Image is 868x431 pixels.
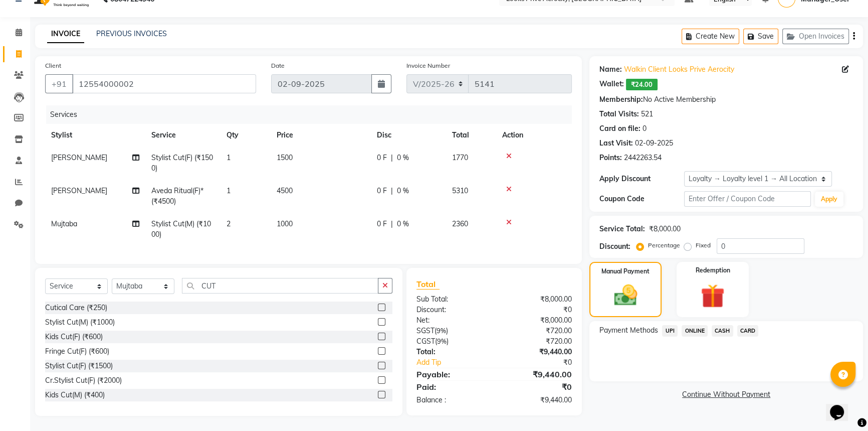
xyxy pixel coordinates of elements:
[599,109,639,119] div: Total Visits:
[782,29,849,44] button: Open Invoices
[227,153,231,162] span: 1
[682,29,739,44] button: Create New
[45,332,103,342] div: Kids Cut(F) (₹600)
[452,153,468,162] span: 1770
[277,153,293,162] span: 1500
[642,123,646,134] div: 0
[45,346,109,357] div: Fringe Cut(F) (₹600)
[227,186,231,195] span: 1
[693,281,732,311] img: _gift.svg
[599,94,853,105] div: No Active Membership
[409,336,494,347] div: ( )
[599,79,624,90] div: Wallet:
[227,219,231,228] span: 2
[406,61,450,70] label: Invoice Number
[409,395,494,405] div: Balance :
[599,224,645,234] div: Service Total:
[815,192,843,207] button: Apply
[151,219,211,239] span: Stylist Cut(M) (₹1000)
[494,336,579,347] div: ₹720.00
[416,337,435,346] span: CGST
[371,124,446,147] th: Disc
[496,124,572,147] th: Action
[737,325,759,337] span: CARD
[696,241,711,250] label: Fixed
[47,25,84,43] a: INVOICE
[626,79,658,90] span: ₹24.00
[72,74,256,93] input: Search by Name/Mobile/Email/Code
[45,361,113,371] div: Stylist Cut(F) (₹1500)
[45,317,115,328] div: Stylist Cut(M) (₹1000)
[624,153,662,163] div: 2442263.54
[599,94,643,105] div: Membership:
[409,326,494,336] div: ( )
[599,241,630,252] div: Discount:
[391,186,393,196] span: |
[377,186,387,196] span: 0 F
[45,61,61,70] label: Client
[662,325,678,337] span: UPI
[409,347,494,357] div: Total:
[599,153,622,163] div: Points:
[599,123,640,134] div: Card on file:
[494,347,579,357] div: ₹9,440.00
[45,74,73,93] button: +91
[51,219,77,228] span: Mujtaba
[409,381,494,393] div: Paid:
[599,325,658,336] span: Payment Methods
[277,186,293,195] span: 4500
[45,124,145,147] th: Stylist
[696,266,730,275] label: Redemption
[712,325,733,337] span: CASH
[624,64,734,75] a: Walkin Client Looks Prive Aerocity
[494,294,579,305] div: ₹8,000.00
[46,105,579,124] div: Services
[409,305,494,315] div: Discount:
[397,219,409,229] span: 0 %
[508,357,579,368] div: ₹0
[641,109,653,119] div: 521
[494,305,579,315] div: ₹0
[409,368,494,380] div: Payable:
[494,315,579,326] div: ₹8,000.00
[446,124,496,147] th: Total
[494,368,579,380] div: ₹9,440.00
[599,194,684,204] div: Coupon Code
[45,390,105,400] div: Kids Cut(M) (₹400)
[599,174,684,184] div: Apply Discount
[182,278,378,294] input: Search or Scan
[391,219,393,229] span: |
[45,375,122,386] div: Cr.Stylist Cut(F) (₹2000)
[599,64,622,75] div: Name:
[649,224,681,234] div: ₹8,000.00
[151,153,213,173] span: Stylist Cut(F) (₹1500)
[416,279,440,290] span: Total
[96,29,167,38] a: PREVIOUS INVOICES
[599,138,633,149] div: Last Visit:
[682,325,708,337] span: ONLINE
[607,282,644,309] img: _cash.svg
[416,326,435,335] span: SGST
[51,153,107,162] span: [PERSON_NAME]
[397,186,409,196] span: 0 %
[397,153,409,163] span: 0 %
[151,186,203,206] span: Aveda Ritual(F)* (₹4500)
[743,29,778,44] button: Save
[494,326,579,336] div: ₹720.00
[452,219,468,228] span: 2360
[377,153,387,163] span: 0 F
[409,357,509,368] a: Add Tip
[221,124,271,147] th: Qty
[391,153,393,163] span: |
[45,303,107,313] div: Cutical Care (₹250)
[494,381,579,393] div: ₹0
[145,124,221,147] th: Service
[277,219,293,228] span: 1000
[452,186,468,195] span: 5310
[591,389,861,400] a: Continue Without Payment
[51,186,107,195] span: [PERSON_NAME]
[826,391,858,421] iframe: chat widget
[377,219,387,229] span: 0 F
[271,124,371,147] th: Price
[635,138,673,149] div: 02-09-2025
